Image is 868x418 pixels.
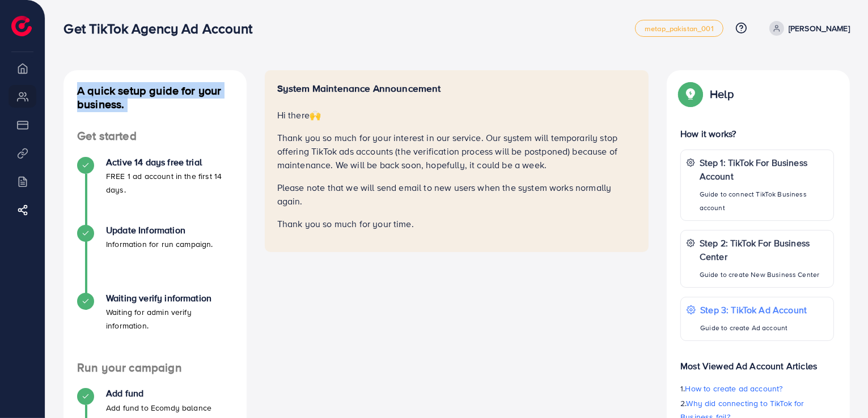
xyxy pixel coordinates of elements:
p: Guide to create Ad account [700,321,807,335]
h3: Get TikTok Agency Ad Account [63,20,261,37]
li: Update Information [63,225,247,293]
p: Waiting for admin verify information. [106,305,233,332]
span: metap_pakistan_001 [645,25,714,32]
p: Step 3: TikTok Ad Account [700,303,807,317]
span: 🙌 [310,109,321,121]
p: 1. [680,382,834,395]
p: Thank you so much for your interest in our service. Our system will temporarily stop offering Tik... [277,131,637,172]
span: How to create ad account? [685,383,783,394]
p: [PERSON_NAME] [789,22,850,35]
iframe: Chat [820,367,859,410]
img: logo [11,16,32,36]
p: Information for run campaign. [106,237,213,251]
p: Help [710,87,734,101]
p: FREE 1 ad account in the first 14 days. [106,169,233,197]
p: Hi there [277,108,637,122]
li: Active 14 days free trial [63,157,247,225]
p: Guide to create New Business Center [700,268,828,281]
a: [PERSON_NAME] [765,21,850,36]
p: Step 2: TikTok For Business Center [700,236,828,263]
h4: Waiting verify information [106,293,233,304]
p: Thank you so much for your time. [277,217,637,231]
h4: Update Information [106,225,213,236]
a: metap_pakistan_001 [635,20,723,37]
h4: Add fund [106,388,211,399]
h4: Get started [63,129,247,143]
p: Step 1: TikTok For Business Account [700,156,828,183]
li: Waiting verify information [63,293,247,361]
h4: A quick setup guide for your business. [63,84,247,111]
p: Add fund to Ecomdy balance [106,401,211,415]
h4: Active 14 days free trial [106,157,233,168]
p: How it works? [680,127,834,140]
p: Please note that we will send email to new users when the system works normally again. [277,181,637,208]
img: Popup guide [680,84,701,104]
h5: System Maintenance Announcement [277,83,637,95]
h4: Run your campaign [63,361,247,375]
p: Guide to connect TikTok Business account [700,187,828,215]
p: Most Viewed Ad Account Articles [680,350,834,373]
